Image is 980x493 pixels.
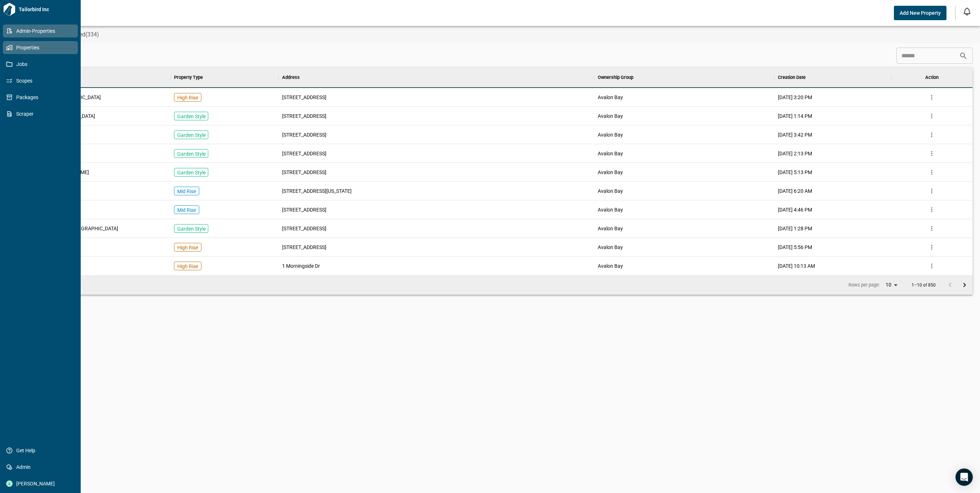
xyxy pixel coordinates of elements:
span: Avalon Bay [598,244,623,251]
span: Admin-Properties [13,27,71,35]
span: Avalon Bay [598,112,623,120]
p: 1–10 of 850 [912,283,936,288]
p: High Rise [177,244,198,251]
p: Garden Style [177,113,206,120]
div: Address [279,67,594,88]
span: [STREET_ADDRESS] [282,206,326,213]
span: Tailorbird Inc [16,6,78,13]
span: [DATE] 4:46 PM [778,206,812,213]
span: Avalon Bay [598,94,623,101]
span: Scraper [13,110,71,117]
div: Ownership Group [594,67,774,88]
span: [DATE] 1:14 PM [778,112,812,120]
div: Property Name [26,67,170,88]
a: Admin [3,461,78,474]
button: Add New Property [894,6,946,20]
div: base tabs [19,26,980,43]
a: Scopes [3,74,78,87]
span: [DATE] 10:13 AM [778,262,815,270]
span: Avalon Bay [598,150,623,157]
button: more [926,111,937,121]
span: Avalon Bay [598,187,623,195]
span: [STREET_ADDRESS][US_STATE] [282,187,352,195]
button: more [926,242,937,253]
div: Creation Date [774,67,891,88]
a: Packages [3,91,78,104]
div: Ownership Group [598,67,633,88]
div: Open Intercom Messenger [955,468,973,486]
span: [DATE] 2:13 PM [778,150,812,157]
a: Scraper [3,107,78,120]
span: Scopes [13,77,71,84]
span: [STREET_ADDRESS] [282,169,326,176]
p: Garden Style [177,132,206,139]
a: Admin-Properties [3,25,78,37]
span: [DATE] 6:20 AM [778,187,812,195]
span: Add New Property [900,9,941,17]
div: 10 [883,280,900,290]
p: Garden Style [177,225,206,232]
button: more [926,261,937,271]
p: High Rise [177,263,198,270]
span: Avalon Bay [598,169,623,176]
button: more [926,223,937,234]
span: Avalon Bay [598,262,623,270]
span: [STREET_ADDRESS] [282,150,326,157]
button: more [926,148,937,159]
span: Avalon Bay [598,131,623,138]
div: Action [891,67,972,88]
span: [STREET_ADDRESS] [282,244,326,251]
span: [STREET_ADDRESS] [282,94,326,101]
span: [PERSON_NAME] [13,480,71,487]
span: Jobs [13,61,71,68]
span: Properties [13,44,71,51]
span: [STREET_ADDRESS] [282,131,326,138]
button: more [926,92,937,103]
span: [DATE] 3:42 PM [778,131,812,138]
p: Rows per page: [848,282,880,288]
span: [STREET_ADDRESS] [282,112,326,120]
span: 1 Morningside Dr [282,262,320,270]
p: Mid Rise [177,188,196,195]
p: High Rise [177,94,198,101]
div: Creation Date [778,67,806,88]
a: Jobs [3,58,78,71]
p: Garden Style [177,150,206,157]
p: Mid Rise [177,206,196,214]
div: Address [282,67,300,88]
span: Avalon Bay [598,206,623,213]
span: Admin [13,463,71,471]
p: Garden Style [177,169,206,176]
span: Get Help [13,447,71,454]
div: Action [925,67,939,88]
span: [STREET_ADDRESS] [282,225,326,232]
span: Archived(334) [63,31,99,38]
span: [DATE] 5:56 PM [778,244,812,251]
span: Packages [13,94,71,101]
a: Properties [3,41,78,54]
div: Property Type [174,67,203,88]
button: more [926,186,937,196]
button: Open notification feed [961,6,973,17]
span: [DATE] 3:20 PM [778,94,812,101]
span: Avalon Bay [598,225,623,232]
button: Go to next page [957,278,972,292]
button: more [926,204,937,215]
button: more [926,129,937,140]
span: [DATE] 1:28 PM [778,225,812,232]
div: Property Type [170,67,279,88]
button: more [926,167,937,178]
span: [DATE] 5:13 PM [778,169,812,176]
